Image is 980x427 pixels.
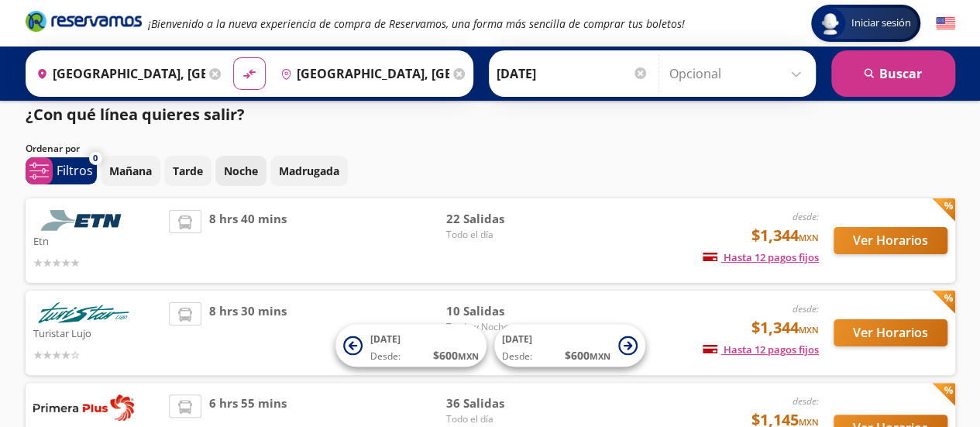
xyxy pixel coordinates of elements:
[793,394,819,408] em: desde:
[433,347,479,363] span: $ 600
[703,343,819,356] span: Hasta 12 pagos fijos
[497,54,648,93] input: Elegir Fecha
[494,325,645,367] button: [DATE]Desde:$600MXN
[793,302,819,315] em: desde:
[173,163,203,179] p: Tarde
[834,319,947,346] button: Ver Horarios
[458,350,479,362] small: MXN
[279,163,339,179] p: Madrugada
[30,54,205,93] input: Buscar Origen
[669,54,808,93] input: Opcional
[33,210,134,231] img: Etn
[793,210,819,223] em: desde:
[209,210,287,271] span: 8 hrs 40 mins
[101,156,160,186] button: Mañana
[335,325,487,367] button: [DATE]Desde:$600MXN
[370,350,401,363] span: Desde:
[26,9,142,33] i: Brand Logo
[33,231,162,250] p: Etn
[703,250,819,264] span: Hasta 12 pagos fijos
[834,227,947,254] button: Ver Horarios
[565,347,610,363] span: $ 600
[148,16,685,31] em: ¡Bienvenido a la nueva experiencia de compra de Reservamos, una forma más sencilla de comprar tus...
[831,50,955,97] button: Buscar
[799,324,819,336] small: MXN
[751,224,819,247] span: $1,344
[57,161,93,180] p: Filtros
[33,323,162,342] p: Turistar Lujo
[445,210,554,228] span: 22 Salidas
[445,320,554,334] span: Tarde y Noche
[270,156,348,186] button: Madrugada
[590,350,610,362] small: MXN
[109,163,152,179] p: Mañana
[370,332,401,346] span: [DATE]
[936,14,955,33] button: English
[799,232,819,243] small: MXN
[274,54,449,93] input: Buscar Destino
[224,163,258,179] p: Noche
[502,350,532,363] span: Desde:
[26,157,97,184] button: 0Filtros
[845,15,917,31] span: Iniciar sesión
[93,152,98,165] span: 0
[445,412,554,426] span: Todo el día
[164,156,211,186] button: Tarde
[26,9,142,37] a: Brand Logo
[215,156,266,186] button: Noche
[445,394,554,412] span: 36 Salidas
[751,316,819,339] span: $1,344
[33,302,134,323] img: Turistar Lujo
[445,228,554,242] span: Todo el día
[445,302,554,320] span: 10 Salidas
[502,332,532,346] span: [DATE]
[26,103,245,126] p: ¿Con qué línea quieres salir?
[33,394,134,421] img: Primera Plus
[26,142,80,156] p: Ordenar por
[209,302,287,363] span: 8 hrs 30 mins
